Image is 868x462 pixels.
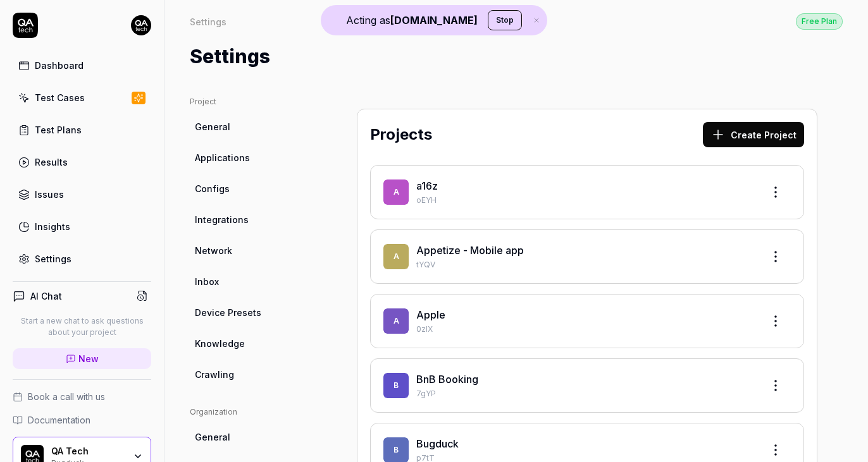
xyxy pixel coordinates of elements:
[13,348,151,369] a: New
[51,446,125,457] div: QA Tech
[190,270,311,293] a: Inbox
[416,179,438,192] a: a16z
[383,308,409,334] span: A
[195,151,250,164] span: Applications
[416,437,459,450] a: Bugduck
[35,188,64,201] div: Issues
[35,220,70,233] div: Insights
[13,214,151,239] a: Insights
[195,182,230,195] span: Configs
[195,120,230,133] span: General
[416,195,753,206] p: oEYH
[195,244,232,257] span: Network
[383,179,409,205] span: a
[195,430,230,444] span: General
[35,155,68,169] div: Results
[416,373,478,386] a: BnB Booking
[13,150,151,174] a: Results
[35,252,71,265] div: Settings
[190,15,226,28] div: Settings
[195,213,249,226] span: Integrations
[35,59,84,72] div: Dashboard
[131,15,151,35] img: 7ccf6c19-61ad-4a6c-8811-018b02a1b829.jpg
[78,352,99,365] span: New
[190,239,311,262] a: Network
[416,308,445,321] a: Apple
[416,244,524,257] a: Appetize - Mobile app
[13,118,151,142] a: Test Plans
[416,259,753,271] p: tYQV
[416,324,753,335] p: 0zIX
[370,123,432,146] h2: Projects
[35,91,85,104] div: Test Cases
[13,413,151,427] a: Documentation
[190,177,311,200] a: Configs
[13,315,151,338] p: Start a new chat to ask questions about your project
[190,363,311,386] a: Crawling
[190,425,311,449] a: General
[796,13,843,30] div: Free Plan
[796,13,843,30] a: Free Plan
[190,406,311,418] div: Organization
[28,390,105,403] span: Book a call with us
[190,332,311,355] a: Knowledge
[13,182,151,207] a: Issues
[190,301,311,324] a: Device Presets
[35,123,82,137] div: Test Plans
[195,275,219,288] span: Inbox
[190,208,311,231] a: Integrations
[13,246,151,271] a: Settings
[13,85,151,110] a: Test Cases
[190,115,311,138] a: General
[30,289,62,303] h4: AI Chat
[195,368,234,381] span: Crawling
[13,53,151,78] a: Dashboard
[488,10,522,30] button: Stop
[190,146,311,169] a: Applications
[190,42,270,71] h1: Settings
[13,390,151,403] a: Book a call with us
[416,388,753,399] p: 7gYP
[195,306,261,319] span: Device Presets
[195,337,245,350] span: Knowledge
[190,96,311,107] div: Project
[703,122,804,147] button: Create Project
[28,413,90,427] span: Documentation
[383,244,409,269] span: A
[383,373,409,398] span: B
